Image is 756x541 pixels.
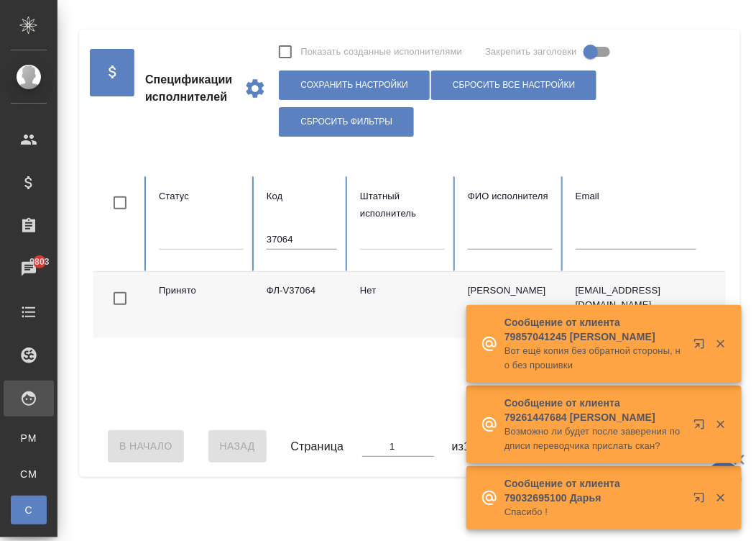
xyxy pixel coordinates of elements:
[504,476,684,505] p: Сообщение от клиента 79032695100 Дарья
[18,467,40,481] span: CM
[456,272,564,338] td: [PERSON_NAME]
[11,460,47,488] a: CM
[21,255,57,269] span: 9803
[564,272,744,338] td: [EMAIL_ADDRESS][DOMAIN_NAME]
[453,79,575,91] span: Сбросить все настройки
[706,418,735,431] button: Закрыть
[255,272,349,338] td: ФЛ-V37064
[300,79,408,91] span: Сохранить настройки
[685,410,719,445] button: Открыть в новой вкладке
[504,315,684,344] p: Сообщение от клиента 79857041245 [PERSON_NAME]
[360,188,445,222] div: Штатный исполнитель
[504,396,684,424] p: Сообщение от клиента 79261447684 [PERSON_NAME]
[105,283,135,314] span: Toggle Row Selected
[576,188,732,205] div: Email
[431,71,596,100] button: Сбросить все настройки
[349,272,456,338] td: Нет
[504,344,684,373] p: Вот ещё копия без обратной стороны, но без прошивки
[159,188,244,205] div: Статус
[4,251,54,287] a: 9803
[18,431,40,445] span: PM
[706,491,735,504] button: Закрыть
[290,438,344,455] span: Страница
[685,329,719,364] button: Открыть в новой вкладке
[11,496,47,524] a: С
[300,116,392,128] span: Сбросить фильтры
[685,483,719,518] button: Открыть в новой вкладке
[706,337,735,350] button: Закрыть
[147,272,255,338] td: Принято
[468,188,553,205] div: ФИО исполнителя
[145,71,232,106] span: Спецификации исполнителей
[267,188,337,205] div: Код
[11,424,47,453] a: PM
[300,45,462,59] span: Показать созданные исполнителями
[279,71,430,100] button: Сохранить настройки
[504,424,684,453] p: Возможно ли будет после заверения подписи переводчика прислать скан?
[279,107,414,137] button: Сбросить фильтры
[485,45,577,59] span: Закрепить заголовки
[504,505,684,519] p: Спасибо !
[452,438,471,455] span: из 1
[18,503,40,517] span: С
